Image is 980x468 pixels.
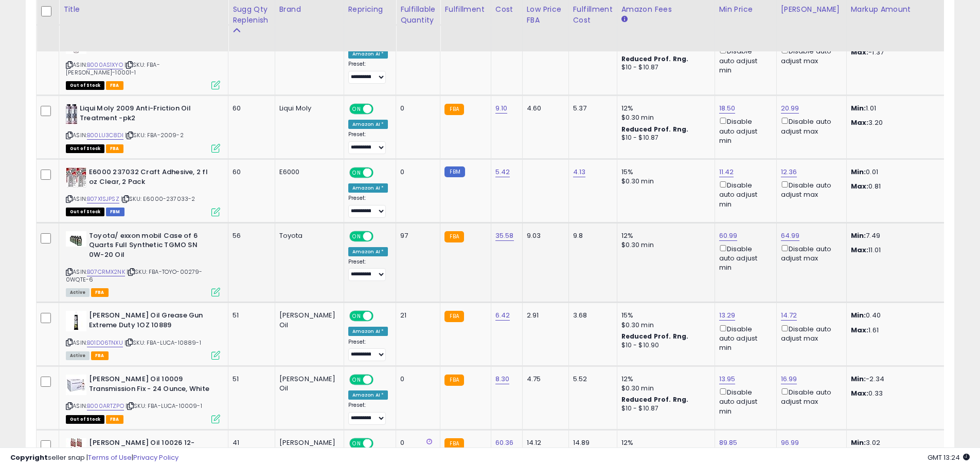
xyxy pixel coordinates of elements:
a: B01D06TNXU [87,339,123,347]
span: All listings that are currently out of stock and unavailable for purchase on Amazon [66,208,104,216]
b: Reduced Prof. Rng. [621,54,689,63]
div: $0.30 min [621,384,707,393]
div: $10 - $10.87 [621,404,707,413]
b: [PERSON_NAME] Oil 10009 Transmission Fix - 24 Ounce, White [89,375,214,396]
span: | SKU: E6000-237033-2 [121,195,195,203]
a: 20.99 [781,103,799,114]
div: $0.30 min [621,113,707,122]
small: FBA [444,231,464,242]
b: E6000 237032 Craft Adhesive, 2 fl oz Clear, 2 Pack [89,167,214,189]
div: Disable auto adjust max [781,179,839,199]
a: B00LU3C8DI [87,131,123,140]
strong: Max: [851,388,869,398]
span: ON [350,312,363,321]
a: B000ARTZPO [87,402,124,410]
b: Reduced Prof. Rng. [621,125,689,134]
div: 21 [400,311,432,320]
a: Terms of Use [88,453,132,462]
div: Min Price [719,4,772,15]
div: 4.60 [527,104,561,113]
p: 0.33 [851,389,936,398]
span: OFF [371,105,388,114]
div: $0.30 min [621,177,707,186]
span: OFF [371,169,388,177]
div: $0.30 min [621,321,707,330]
span: OFF [371,232,388,240]
span: All listings currently available for purchase on Amazon [66,351,90,360]
div: E6000 [279,167,336,177]
div: Amazon Fees [621,4,710,15]
a: 64.99 [781,231,800,241]
div: Disable auto adjust max [781,323,839,343]
div: Cost [495,4,518,15]
div: Sugg Qty Replenish [233,4,271,26]
span: FBA [106,81,123,90]
div: Disable auto adjust min [719,45,769,75]
div: Disable auto adjust max [781,45,839,65]
img: 31omSEPMYoL._SL40_.jpg [66,311,86,331]
a: 60.99 [719,231,738,241]
div: Fulfillment Cost [573,4,613,26]
a: 4.13 [573,167,586,177]
small: FBA [444,375,464,386]
span: FBA [91,288,109,297]
div: Liqui Moly [279,104,336,113]
div: ASIN: [66,167,220,215]
a: 11.42 [719,167,734,177]
img: 41G4sOiO++L._SL40_.jpg [66,231,86,247]
p: 1.61 [851,326,936,335]
div: $0.30 min [621,240,707,250]
strong: Min: [851,374,866,384]
p: 0.01 [851,167,936,177]
div: Disable auto adjust min [719,116,769,145]
a: 14.72 [781,310,797,321]
small: FBM [444,166,465,177]
div: 0 [400,167,432,177]
img: 411XKIvi2BL._SL40_.jpg [66,375,86,395]
div: Preset: [348,61,388,84]
p: 1.01 [851,104,936,113]
div: $10 - $10.87 [621,134,707,142]
small: FBA [444,104,464,115]
strong: Max: [851,181,869,191]
a: 18.50 [719,103,736,114]
p: 11.01 [851,246,936,255]
a: 6.42 [495,310,510,321]
b: Reduced Prof. Rng. [621,332,689,341]
b: Liqui Moly 2009 Anti-Friction Oil Treatment -pk2 [80,104,205,125]
div: $10 - $10.87 [621,63,707,72]
img: 61EOLdPbKxL._SL40_.jpg [66,167,86,188]
strong: Min: [851,103,866,113]
a: 9.10 [495,103,508,114]
div: Repricing [348,4,392,15]
div: 97 [400,231,432,240]
div: Disable auto adjust max [781,386,839,406]
div: ASIN: [66,231,220,296]
span: FBA [91,351,109,360]
a: 8.30 [495,374,510,384]
div: 60 [233,167,267,177]
div: ASIN: [66,375,220,422]
span: OFF [371,312,388,321]
div: Preset: [348,402,388,425]
div: 3.68 [573,311,609,320]
div: 56 [233,231,267,240]
strong: Copyright [10,453,48,462]
div: 0 [400,375,432,384]
strong: Min: [851,231,866,240]
div: 2.91 [527,311,561,320]
span: | SKU: FBA-TOYO-00279-0WQTE-6 [66,268,203,283]
strong: Max: [851,118,869,127]
strong: Min: [851,310,866,320]
div: [PERSON_NAME] Oil [279,311,336,329]
p: -1.37 [851,48,936,57]
a: 13.95 [719,374,736,384]
div: Amazon AI * [348,247,388,256]
div: Amazon AI * [348,120,388,129]
div: Markup Amount [851,4,940,15]
div: Disable auto adjust min [719,243,769,273]
div: Title [63,4,224,15]
div: Brand [279,4,340,15]
div: Disable auto adjust max [781,243,839,263]
span: ON [350,169,363,177]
